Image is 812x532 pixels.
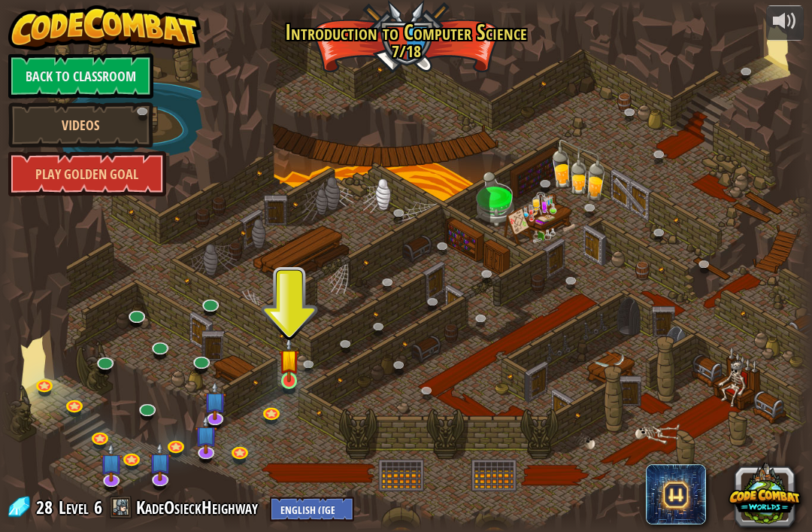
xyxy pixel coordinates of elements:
[149,442,171,481] img: level-banner-unstarted-subscriber.png
[766,5,804,41] button: Adjust volume
[8,102,153,147] a: Videos
[136,495,262,519] a: KadeOsieckHeighway
[8,53,153,99] a: Back to Classroom
[36,495,57,519] span: 28
[195,415,217,453] img: level-banner-unstarted-subscriber.png
[204,382,226,420] img: level-banner-unstarted-subscriber.png
[59,495,89,520] span: Level
[279,336,299,382] img: level-banner-started.png
[8,151,166,196] a: Play Golden Goal
[94,495,102,519] span: 6
[8,5,201,50] img: CodeCombat - Learn how to code by playing a game
[100,443,123,482] img: level-banner-unstarted-subscriber.png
